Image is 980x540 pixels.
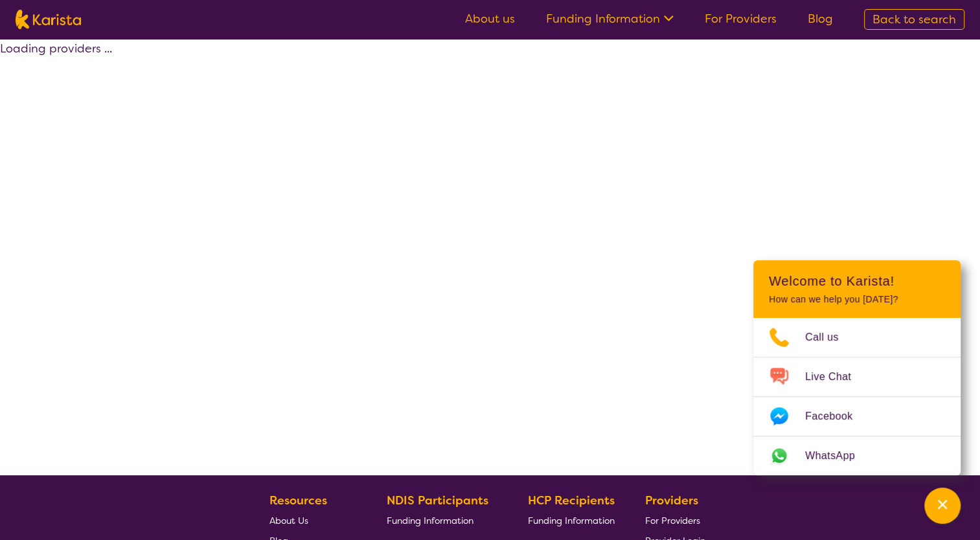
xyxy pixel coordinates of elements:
[645,515,700,526] span: For Providers
[546,11,674,27] a: Funding Information
[269,493,327,508] b: Resources
[387,510,498,530] a: Funding Information
[769,294,945,305] p: How can we help you [DATE]?
[465,11,515,27] a: About us
[528,493,615,508] b: HCP Recipients
[864,9,964,30] a: Back to search
[924,488,961,524] button: Channel Menu
[753,318,961,475] ul: Choose channel
[808,11,833,27] a: Blog
[805,407,868,426] span: Facebook
[528,510,615,530] a: Funding Information
[528,515,615,526] span: Funding Information
[872,12,956,27] span: Back to search
[387,515,473,526] span: Funding Information
[805,367,867,387] span: Live Chat
[805,446,871,466] span: WhatsApp
[645,493,698,508] b: Providers
[753,260,961,475] div: Channel Menu
[16,10,81,29] img: Karista logo
[753,436,961,475] a: Web link opens in a new tab.
[805,328,854,347] span: Call us
[705,11,777,27] a: For Providers
[645,510,705,530] a: For Providers
[387,493,488,508] b: NDIS Participants
[269,515,308,526] span: About Us
[769,273,945,289] h2: Welcome to Karista!
[269,510,356,530] a: About Us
